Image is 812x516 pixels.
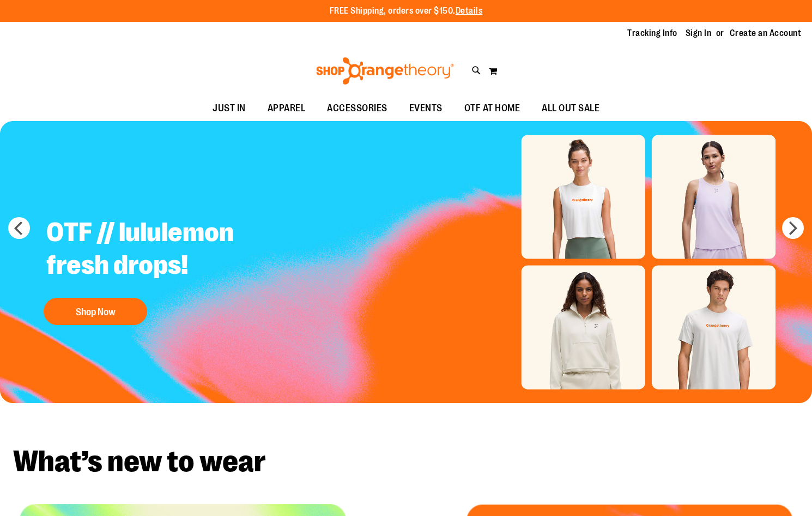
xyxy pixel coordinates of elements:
[13,447,799,477] h2: What’s new to wear
[327,96,387,121] span: ACCESSORIES
[8,217,30,239] button: prev
[464,96,520,121] span: OTF AT HOME
[213,96,246,121] span: JUST IN
[409,96,443,121] span: EVENTS
[627,27,677,39] a: Tracking Info
[456,6,483,16] a: Details
[44,298,147,325] button: Shop Now
[686,27,712,39] a: Sign In
[38,208,309,292] h2: OTF // lululemon fresh drops!
[542,96,599,121] span: ALL OUT SALE
[314,57,456,85] img: Shop Orangetheory
[330,5,483,17] p: FREE Shipping, orders over $150.
[38,208,309,331] a: OTF // lululemon fresh drops! Shop Now
[730,27,802,39] a: Create an Account
[782,217,804,239] button: next
[268,96,306,121] span: APPAREL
